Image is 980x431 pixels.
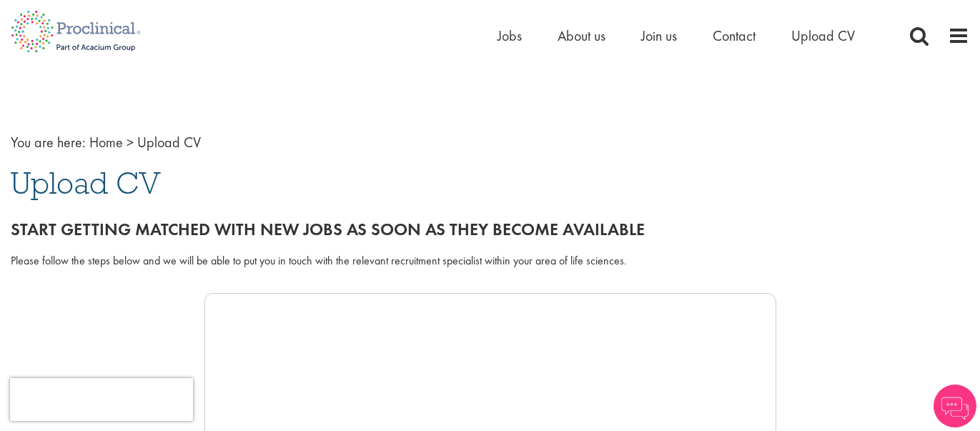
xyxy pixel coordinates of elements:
[11,253,969,269] div: Please follow the steps below and we will be able to put you in touch with the relevant recruitme...
[127,133,134,152] span: >
[641,26,677,45] a: Join us
[11,164,161,202] span: Upload CV
[934,385,976,427] img: Chatbot
[498,26,522,45] a: Jobs
[89,133,123,152] a: breadcrumb link
[10,378,193,421] iframe: reCAPTCHA
[713,26,756,45] a: Contact
[558,26,605,45] a: About us
[791,26,855,45] a: Upload CV
[137,133,201,152] span: Upload CV
[11,133,86,152] span: You are here:
[11,220,969,239] h2: Start getting matched with new jobs as soon as they become available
